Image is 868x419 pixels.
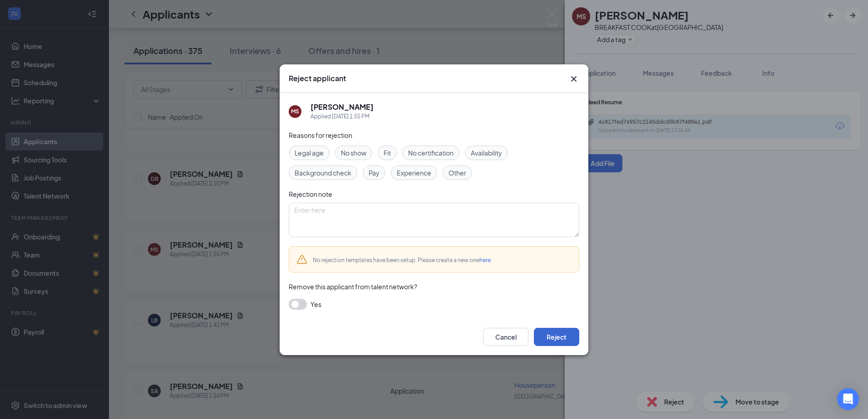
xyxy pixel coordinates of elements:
[289,131,352,139] span: Reasons for rejection
[568,73,579,84] svg: Cross
[837,388,859,410] div: Open Intercom Messenger
[289,190,332,198] span: Rejection note
[369,168,380,178] span: Pay
[313,257,492,263] span: No rejection templates have been setup. Please create a new one .
[289,73,346,83] h3: Reject applicant
[311,102,374,112] h5: [PERSON_NAME]
[341,148,366,158] span: No show
[311,299,321,310] span: Yes
[289,283,417,291] span: Remove this applicant from talent network?
[408,148,454,158] span: No certification
[311,112,374,121] div: Applied [DATE] 1:55 PM
[449,168,466,178] span: Other
[296,254,307,265] svg: Warning
[291,107,299,115] div: MS
[483,328,528,346] button: Cancel
[568,73,579,84] button: Close
[471,148,502,158] span: Availability
[397,168,431,178] span: Experience
[295,168,351,178] span: Background check
[384,148,391,158] span: Fit
[534,328,579,346] button: Reject
[479,257,491,263] a: here
[295,148,324,158] span: Legal age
